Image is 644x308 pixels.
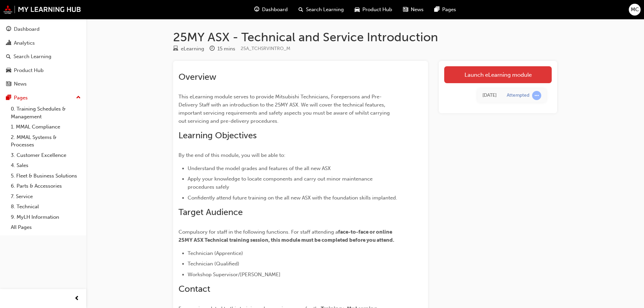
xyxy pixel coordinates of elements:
span: Contact [178,284,210,294]
span: search-icon [299,5,303,14]
span: Workshop Supervisor/[PERSON_NAME] [188,271,281,278]
span: learningResourceType_ELEARNING-icon [173,46,178,52]
div: eLearning [181,45,204,53]
span: clock-icon [210,46,215,52]
span: Target Audience [178,207,243,217]
a: 6. Parts & Accessories [8,181,84,191]
a: 1. MMAL Compliance [8,122,84,132]
span: Overview [178,72,216,82]
span: face-to-face or online 25MY ASX Technical training session, this module must be completed before ... [178,229,394,243]
div: Duration [210,45,235,53]
span: Confidently attend future training on the all new ASX with the foundation skills implanted. [188,195,397,201]
a: guage-iconDashboard [249,3,293,17]
span: Learning resource code [241,46,290,51]
img: mmal [3,5,81,14]
span: Search Learning [306,6,344,14]
span: guage-icon [254,5,259,14]
span: Apply your knowledge to locate components and carry out minor maintenance procedures safely [188,176,374,190]
span: search-icon [6,54,11,60]
a: 3. Customer Excellence [8,150,84,161]
button: DashboardAnalyticsSearch LearningProduct HubNews [3,22,84,92]
span: pages-icon [6,95,11,101]
div: Type [173,45,204,53]
a: 8. Technical [8,202,84,212]
span: MC [631,6,639,14]
span: Pages [442,6,456,14]
a: car-iconProduct Hub [349,3,398,17]
a: Analytics [3,37,84,49]
div: Attempted [507,92,529,99]
span: Learning Objectives [178,130,257,141]
span: Technician (Apprentice) [188,250,243,256]
div: Dashboard [14,25,40,33]
a: 7. Service [8,191,84,202]
a: news-iconNews [398,3,429,17]
a: 2. MMAL Systems & Processes [8,132,84,150]
span: Understand the model grades and features of the all new ASX [188,165,331,171]
a: 0. Training Schedules & Management [8,104,84,122]
a: News [3,78,84,90]
a: Launch eLearning module [444,66,552,83]
span: news-icon [403,5,408,14]
div: Search Learning [14,53,51,61]
span: news-icon [6,81,11,87]
a: Dashboard [3,23,84,35]
div: News [14,80,27,88]
a: Search Learning [3,50,84,63]
span: By the end of this module, you will be able to: [178,152,285,158]
span: car-icon [355,5,360,14]
div: Pages [14,94,28,102]
a: search-iconSearch Learning [293,3,349,17]
a: pages-iconPages [429,3,461,17]
span: learningRecordVerb_ATTEMPT-icon [532,91,541,100]
div: 15 mins [217,45,235,53]
span: guage-icon [6,26,11,32]
a: 4. Sales [8,160,84,171]
div: Tue Sep 16 2025 15:49:06 GMT+1000 (Australian Eastern Standard Time) [482,92,497,99]
span: prev-icon [74,294,79,303]
span: Technician (Qualified) [188,261,239,267]
button: Pages [3,92,84,104]
a: 9. MyLH Information [8,212,84,222]
div: Product Hub [14,67,44,74]
span: News [411,6,424,14]
button: MC [629,4,641,16]
span: This eLearning module serves to provide Mitsubishi Technicians, Forepersons and Pre-Delivery Staf... [178,94,391,124]
span: pages-icon [434,5,439,14]
a: All Pages [8,222,84,233]
span: Dashboard [262,6,288,14]
span: Compulsory for staff in the following functions. For staff attending a [178,229,338,235]
a: 5. Fleet & Business Solutions [8,171,84,181]
span: up-icon [76,93,81,102]
h1: 25MY ASX - Technical and Service Introduction [173,30,557,45]
a: Product Hub [3,64,84,77]
span: car-icon [6,68,11,74]
span: Product Hub [362,6,392,14]
span: chart-icon [6,40,11,46]
div: Analytics [14,39,35,47]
